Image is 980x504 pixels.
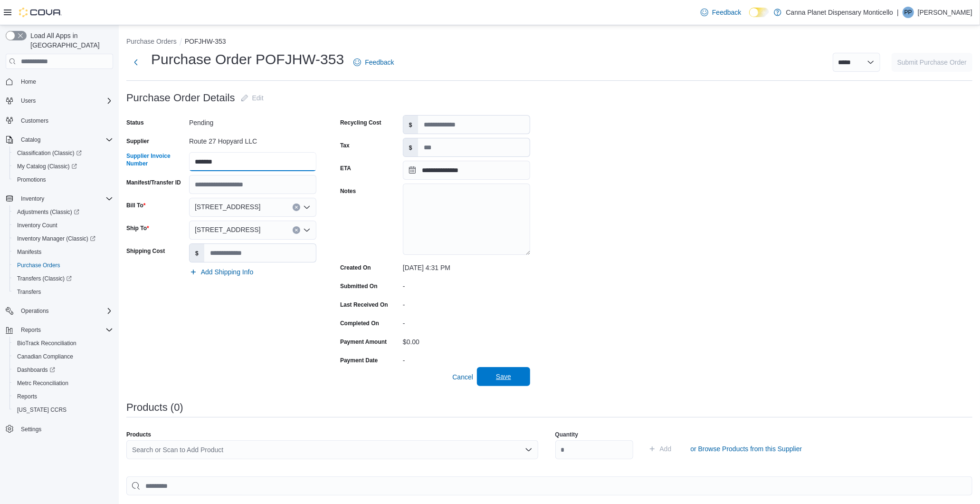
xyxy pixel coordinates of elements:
label: Supplier Invoice Number [126,152,185,167]
span: Feedback [365,58,394,67]
label: Tax [340,142,350,149]
a: BioTrack Reconciliation [13,338,80,349]
nav: Complex example [6,71,113,461]
span: Cancel [452,372,473,382]
span: Inventory Manager (Classic) [17,235,95,242]
button: BioTrack Reconciliation [10,337,117,350]
label: $ [403,116,418,134]
button: Edit [237,88,267,107]
button: Inventory [2,192,117,205]
span: Customers [21,117,48,125]
span: Metrc Reconciliation [17,379,68,387]
div: - [403,279,530,290]
span: Users [17,95,113,107]
h1: Purchase Order POFJHW-353 [151,50,344,69]
button: Catalog [17,134,44,145]
span: Purchase Orders [17,262,60,269]
span: My Catalog (Classic) [17,163,77,170]
button: Add [645,439,676,458]
span: Reports [13,391,113,402]
div: Pending [189,115,316,126]
span: Canadian Compliance [13,351,113,362]
span: Promotions [17,176,46,184]
span: Reports [21,326,41,334]
div: Route 27 Hopyard LLC [189,134,316,145]
div: - [403,353,530,364]
span: Operations [21,307,49,315]
button: Manifests [10,245,117,259]
span: Catalog [17,134,113,145]
h3: Products (0) [126,402,183,413]
span: [STREET_ADDRESS] [195,201,260,213]
span: Add Shipping Info [201,267,254,277]
label: Bill To [126,202,145,209]
a: Inventory Manager (Classic) [10,232,117,245]
button: Canadian Compliance [10,350,117,363]
button: Users [2,94,117,107]
span: Manifests [13,246,113,258]
label: Payment Amount [340,338,387,346]
p: | [897,7,899,18]
a: Feedback [350,53,398,72]
span: Transfers [13,286,113,298]
span: BioTrack Reconciliation [17,339,76,347]
button: Operations [17,305,53,317]
span: Adjustments (Classic) [13,206,113,218]
a: Classification (Classic) [10,146,117,160]
label: Manifest/Transfer ID [126,179,181,186]
span: [US_STATE] CCRS [17,406,67,414]
a: Dashboards [13,364,59,376]
button: Inventory [17,193,48,204]
span: Inventory [17,193,113,204]
span: Edit [252,93,264,103]
span: PP [904,7,912,18]
a: [US_STATE] CCRS [13,404,70,416]
button: Operations [2,304,117,318]
a: Reports [13,391,41,402]
p: [PERSON_NAME] [918,7,972,18]
span: Inventory Manager (Classic) [13,233,113,244]
button: Users [17,95,39,107]
label: Recycling Cost [340,119,381,126]
a: Classification (Classic) [13,147,86,159]
span: Dashboards [17,366,55,374]
div: - [403,316,530,327]
label: Payment Date [340,357,378,364]
span: Transfers [17,288,41,296]
span: Inventory [21,195,44,203]
button: Metrc Reconciliation [10,377,117,390]
span: Adjustments (Classic) [17,208,79,216]
span: Reports [17,324,113,336]
button: Save [477,367,530,386]
label: $ [190,244,204,262]
button: [US_STATE] CCRS [10,403,117,417]
span: Customers [17,114,113,126]
span: Load All Apps in [GEOGRAPHIC_DATA] [27,31,113,50]
button: Open list of options [525,446,533,454]
a: Manifests [13,246,45,258]
label: Supplier [126,137,149,145]
p: Canna Planet Dispensary Monticello [786,7,894,18]
a: Transfers (Classic) [10,272,117,285]
span: Operations [17,305,113,317]
button: Purchase Orders [126,38,177,45]
button: Inventory Count [10,219,117,232]
a: Adjustments (Classic) [13,206,83,218]
button: Catalog [2,133,117,146]
input: Press the down key to open a popover containing a calendar. [403,161,530,180]
span: Purchase Orders [13,260,113,271]
span: Add [660,444,672,454]
button: Reports [2,323,117,337]
a: Customers [17,115,52,126]
button: Transfers [10,285,117,299]
label: Products [126,431,151,438]
label: $ [403,138,418,156]
a: Canadian Compliance [13,351,77,362]
span: Users [21,97,36,105]
div: Parth Patel [903,7,914,18]
span: BioTrack Reconciliation [13,338,113,349]
label: Quantity [555,431,579,438]
label: Ship To [126,224,149,232]
label: Status [126,119,144,126]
